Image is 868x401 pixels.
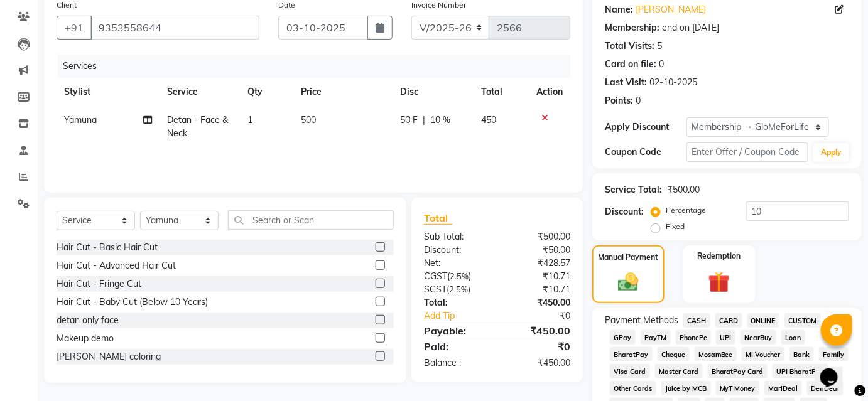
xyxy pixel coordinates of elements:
span: 10 % [431,114,451,127]
span: BharatPay Card [708,364,768,378]
div: ( ) [415,270,497,283]
span: MyT Money [716,381,760,395]
div: Discount: [605,205,644,218]
div: Service Total: [605,183,662,196]
span: PhonePe [676,330,712,345]
span: Bank [789,347,814,361]
button: +91 [57,16,92,40]
label: Fixed [666,221,685,232]
th: Total [474,78,529,106]
div: Sub Total: [415,230,497,243]
div: [PERSON_NAME] coloring [57,350,161,363]
span: CUSTOM [784,313,821,328]
span: MosamBee [695,347,737,361]
input: Enter Offer / Coupon Code [686,142,809,162]
div: ₹50.00 [497,243,580,257]
span: 2.5% [450,271,469,281]
label: Redemption [698,250,741,262]
span: | [423,114,426,127]
span: 450 [481,114,496,126]
div: Total Visits: [605,40,654,53]
div: ₹450.00 [497,323,580,338]
th: Service [160,78,240,106]
button: Apply [813,143,849,162]
div: Hair Cut - Advanced Hair Cut [57,259,176,272]
span: GPay [610,330,636,345]
span: Total [424,211,453,225]
div: Services [58,55,580,78]
div: Coupon Code [605,146,686,159]
div: Paid: [415,339,497,354]
div: Card on file: [605,58,656,71]
span: NearBuy [741,330,776,345]
div: detan only face [57,314,119,327]
div: Payable: [415,323,497,338]
div: 0 [636,94,641,107]
span: CASH [683,313,710,328]
div: Balance : [415,356,497,370]
div: ₹500.00 [497,230,580,243]
div: 5 [657,40,662,53]
div: Points: [605,94,633,107]
span: MariDeal [764,381,802,395]
div: Hair Cut - Fringe Cut [57,277,141,291]
span: Visa Card [610,364,650,378]
div: Total: [415,296,497,309]
div: ₹500.00 [667,183,700,196]
div: ₹0 [511,309,580,323]
div: ₹428.57 [497,257,580,270]
span: Juice by MCB [661,381,711,395]
label: Manual Payment [598,252,658,263]
span: Detan - Face & Neck [167,114,228,139]
span: 2.5% [449,284,468,294]
input: Search or Scan [228,210,394,230]
div: Discount: [415,243,497,257]
input: Search by Name/Mobile/Email/Code [90,16,259,40]
div: Hair Cut - Baby Cut (Below 10 Years) [57,296,208,309]
span: CGST [424,270,447,282]
div: Hair Cut - Basic Hair Cut [57,241,158,254]
div: 02-10-2025 [649,76,697,89]
span: PayTM [641,330,671,345]
div: ₹0 [497,339,580,354]
div: Apply Discount [605,120,686,134]
th: Disc [393,78,474,106]
span: UPI BharatPay [773,364,828,378]
img: _gift.svg [702,269,737,296]
span: Master Card [655,364,703,378]
span: UPI [716,330,735,345]
div: ₹450.00 [497,356,580,370]
div: ₹10.71 [497,283,580,296]
span: Other Cards [610,381,656,395]
span: 1 [247,114,252,126]
span: Family [819,347,849,361]
span: MI Voucher [742,347,784,361]
div: Membership: [605,21,659,35]
div: Net: [415,257,497,270]
th: Stylist [57,78,160,106]
span: CARD [715,313,742,328]
div: 0 [659,58,664,71]
span: SGST [424,284,447,295]
a: [PERSON_NAME] [636,3,706,16]
span: Yamuna [64,114,97,126]
span: BharatPay [610,347,653,361]
div: Makeup demo [57,332,114,345]
div: Name: [605,3,633,16]
div: Last Visit: [605,76,647,89]
div: ( ) [415,283,497,296]
span: Payment Methods [605,314,678,327]
img: _cash.svg [612,270,645,294]
span: ONLINE [747,313,780,328]
a: Add Tip [415,309,511,323]
div: ₹450.00 [497,296,580,309]
th: Action [529,78,570,106]
div: end on [DATE] [662,21,719,35]
span: Loan [781,330,805,345]
span: Cheque [658,347,690,361]
div: ₹10.71 [497,270,580,283]
iframe: chat widget [815,351,855,388]
span: 500 [301,114,316,126]
th: Qty [240,78,293,106]
span: DefiDeal [807,381,844,395]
